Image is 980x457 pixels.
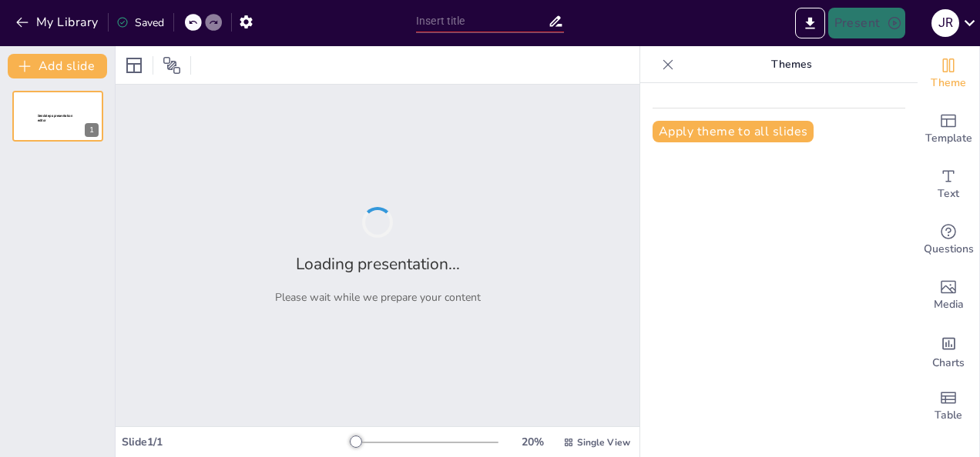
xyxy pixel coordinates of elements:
div: 20 % [514,435,551,449]
span: Template [925,130,972,147]
span: Theme [931,75,966,92]
div: 1 [85,123,99,137]
div: Add a table [918,379,979,434]
span: Charts [932,355,965,372]
div: Slide 1 / 1 [122,435,351,449]
button: Apply theme to all slides [653,121,814,142]
span: Single View [577,436,630,449]
span: Position [163,56,181,75]
div: Add ready made slides [918,102,979,157]
div: Add text boxes [918,157,979,212]
button: Export to PowerPoint [795,8,825,38]
p: Please wait while we prepare your content [275,290,481,305]
div: Add charts and graphs [918,323,979,379]
span: Sendsteps presentation editor [38,114,72,122]
button: My Library [12,10,105,35]
p: Themes [680,46,902,83]
div: Change the overall theme [918,46,979,102]
span: Questions [924,241,974,258]
div: Get real-time input from your audience [918,212,979,268]
div: j r [931,9,959,37]
button: Present [828,8,905,38]
div: 1 [12,91,103,142]
button: Add slide [8,54,107,78]
h2: Loading presentation... [296,253,460,275]
span: Text [938,185,959,202]
div: Saved [116,15,164,30]
button: j r [931,8,959,38]
span: Media [934,296,964,313]
div: Layout [122,53,146,78]
div: Add images, graphics, shapes or video [918,268,979,323]
input: Insert title [416,10,548,32]
span: Table [935,407,962,424]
